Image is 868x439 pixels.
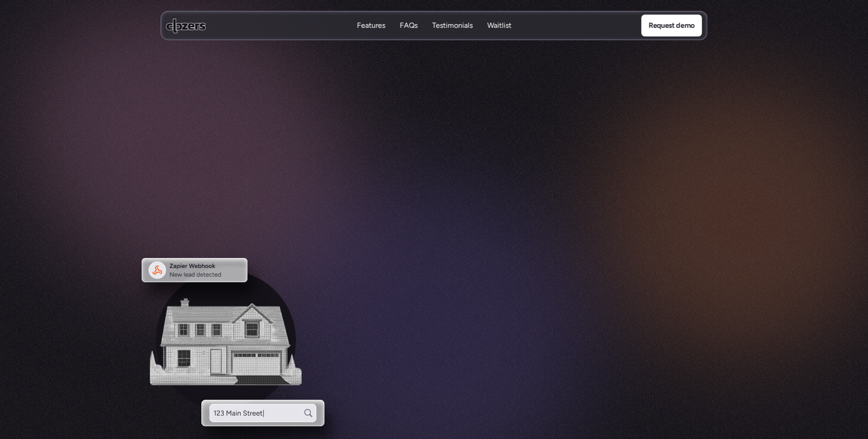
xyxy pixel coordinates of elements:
p: FAQs [400,31,417,41]
p: FAQs [400,21,417,31]
span: e [367,149,376,171]
p: Request demo [648,20,694,31]
p: Features [357,21,385,31]
span: n [468,149,477,171]
a: FAQsFAQs [400,21,417,31]
h1: Meet Your Comping Co-pilot [310,73,558,141]
span: o [531,149,540,171]
span: s [571,149,579,171]
span: d [498,149,507,171]
span: t [305,145,311,167]
span: t [546,149,552,171]
p: Testimonials [432,21,473,31]
span: o [396,149,405,171]
span: p [419,149,428,171]
span: m [405,149,419,171]
span: f [525,149,531,171]
p: Watch video [380,183,421,195]
a: Book demo [438,178,512,200]
span: g [441,149,450,171]
p: Book demo [456,183,493,195]
span: h [311,146,320,168]
span: a [320,147,328,170]
span: r [540,149,545,171]
span: s [376,149,383,171]
span: f [520,149,525,171]
span: s [564,149,571,171]
span: n [431,149,440,171]
p: Waitlist [487,31,511,41]
span: e [511,149,519,171]
a: TestimonialsTestimonials [432,21,473,31]
span: i [428,149,431,171]
span: n [489,149,498,171]
a: WaitlistWaitlist [487,21,511,31]
span: l [552,149,555,171]
p: Testimonials [432,31,473,41]
p: Features [357,31,385,41]
span: e [555,149,564,171]
a: Request demo [641,15,702,36]
span: m [338,149,351,171]
span: a [481,149,488,171]
span: u [459,149,468,171]
span: I [297,145,301,167]
a: FeaturesFeatures [357,21,385,31]
span: . [579,149,582,171]
span: a [352,149,360,171]
span: A [286,145,297,167]
span: c [387,149,395,171]
span: k [360,149,367,171]
p: Waitlist [487,21,511,31]
span: t [328,149,334,171]
span: f [454,149,459,171]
